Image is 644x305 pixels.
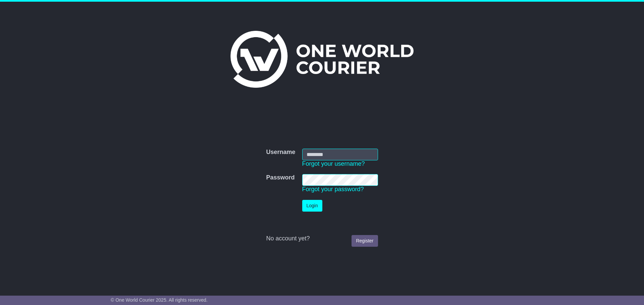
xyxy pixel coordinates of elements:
a: Register [352,235,378,247]
label: Password [266,174,294,181]
div: No account yet? [266,235,378,242]
label: Username [266,149,295,156]
img: One World [230,31,414,88]
a: Forgot your password? [302,186,364,193]
span: © One World Courier 2025. All rights reserved. [111,297,208,303]
a: Forgot your username? [302,160,365,167]
button: Login [302,200,322,212]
